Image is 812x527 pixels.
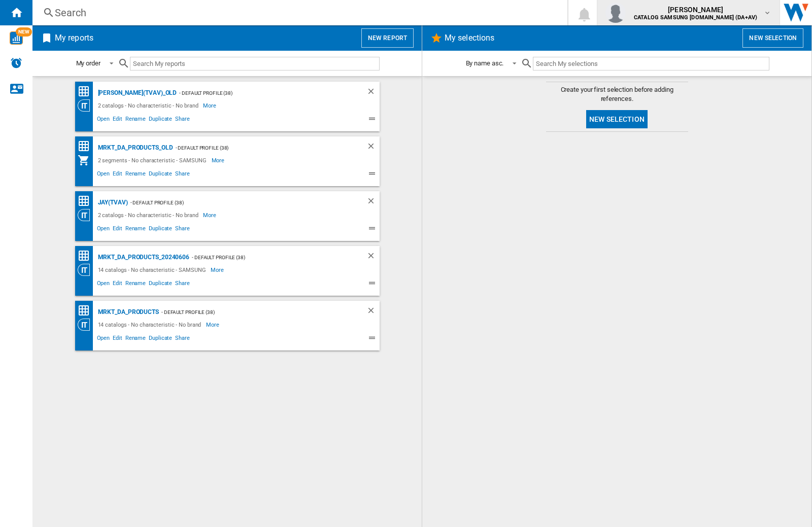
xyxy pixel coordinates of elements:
[95,319,207,331] div: 14 catalogs - No characteristic - No brand
[124,169,147,181] span: Rename
[95,333,112,345] span: Open
[634,5,757,15] span: [PERSON_NAME]
[111,114,124,126] span: Edit
[95,251,190,264] div: MRKT_DA_PRODUCTS_20240606
[16,27,32,37] span: NEW
[95,87,177,99] div: [PERSON_NAME](TVAV)_old
[95,196,128,209] div: JAY(TVAV)
[366,196,380,209] div: Delete
[366,142,380,154] div: Delete
[95,224,112,236] span: Open
[147,333,174,345] span: Duplicate
[586,110,648,128] button: New selection
[55,6,541,20] div: Search
[174,114,191,126] span: Share
[76,59,100,67] div: My order
[10,57,22,69] img: alerts-logo.svg
[95,99,204,112] div: 2 catalogs - No characteristic - No brand
[78,209,95,221] div: Category View
[95,154,212,166] div: 2 segments - No characteristic - SAMSUNG
[95,142,173,154] div: MRKT_DA_PRODUCTS_OLD
[111,224,124,236] span: Edit
[78,99,95,112] div: Category View
[533,57,769,71] input: Search My selections
[211,264,225,276] span: More
[78,304,95,317] div: Price Matrix
[111,278,124,291] span: Edit
[78,319,95,331] div: Category View
[189,251,346,264] div: - Default profile (38)
[147,114,174,126] span: Duplicate
[95,278,112,291] span: Open
[203,99,218,112] span: More
[10,31,23,45] img: wise-card.svg
[53,28,95,48] h2: My reports
[95,169,112,181] span: Open
[78,264,95,276] div: Category View
[206,319,221,331] span: More
[159,306,346,319] div: - Default profile (38)
[443,28,496,48] h2: My selections
[366,87,380,99] div: Delete
[130,57,380,71] input: Search My reports
[95,114,112,126] span: Open
[78,154,95,166] div: My Assortment
[361,28,414,48] button: New report
[95,264,211,276] div: 14 catalogs - No characteristic - SAMSUNG
[177,87,346,99] div: - Default profile (38)
[95,306,159,319] div: MRKT_DA_PRODUCTS
[78,250,95,262] div: Price Matrix
[111,169,124,181] span: Edit
[124,278,147,291] span: Rename
[203,209,218,221] span: More
[605,3,626,23] img: profile.jpg
[366,251,380,264] div: Delete
[174,333,191,345] span: Share
[78,195,95,207] div: Price Matrix
[124,114,147,126] span: Rename
[147,169,174,181] span: Duplicate
[174,169,191,181] span: Share
[174,224,191,236] span: Share
[634,14,757,21] b: CATALOG SAMSUNG [DOMAIN_NAME] (DA+AV)
[742,28,803,48] button: New selection
[466,59,504,67] div: By name asc.
[78,85,95,98] div: Price Matrix
[173,142,346,154] div: - Default profile (38)
[124,333,147,345] span: Rename
[147,224,174,236] span: Duplicate
[111,333,124,345] span: Edit
[147,278,174,291] span: Duplicate
[78,140,95,153] div: Price Matrix
[174,278,191,291] span: Share
[128,196,346,209] div: - Default profile (38)
[95,209,204,221] div: 2 catalogs - No characteristic - No brand
[366,306,380,319] div: Delete
[212,154,226,166] span: More
[546,85,688,103] span: Create your first selection before adding references.
[124,224,147,236] span: Rename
